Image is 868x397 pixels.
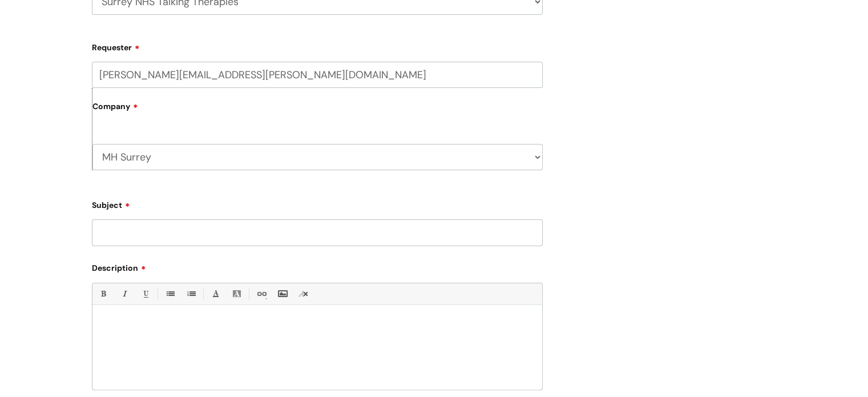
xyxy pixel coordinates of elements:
a: Insert Image... [275,287,289,301]
label: Requester [92,39,543,53]
a: Underline(Ctrl-U) [138,287,152,301]
label: Description [92,259,543,273]
a: Remove formatting (Ctrl-\) [296,287,310,301]
label: Subject [92,197,543,210]
a: • Unordered List (Ctrl-Shift-7) [163,287,177,301]
a: Font Color [208,287,223,301]
label: Company [92,98,543,123]
input: Email [92,62,543,88]
a: Italic (Ctrl-I) [117,287,131,301]
a: Link [254,287,268,301]
a: 1. Ordered List (Ctrl-Shift-8) [184,287,198,301]
a: Bold (Ctrl-B) [96,287,110,301]
a: Back Color [229,287,244,301]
